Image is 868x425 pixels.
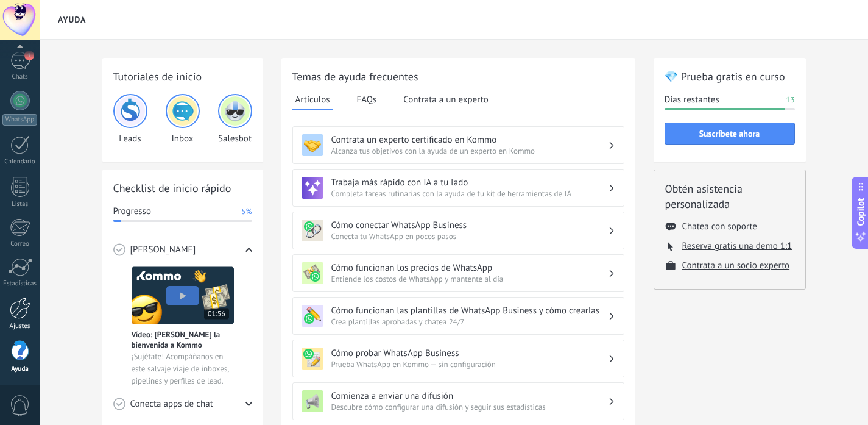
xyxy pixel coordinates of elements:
span: Progresso [113,205,151,218]
div: WhatsApp [2,114,37,126]
h3: Cómo probar WhatsApp Business [331,348,608,359]
h2: 💎 Prueba gratis en curso [665,69,795,84]
span: Prueba WhatsApp en Kommo — sin configuración [331,359,608,370]
h3: Cómo conectar WhatsApp Business [331,220,608,231]
div: Salesbot [218,94,252,145]
div: Leads [113,94,147,145]
span: Alcanza tus objetivos con la ayuda de un experto en Kommo [331,146,608,156]
button: Reserva gratis una demo 1:1 [682,240,792,252]
div: Listas [2,201,38,209]
span: Crea plantillas aprobadas y chatea 24/7 [331,316,608,327]
span: Conecta tu WhatsApp en pocos pasos [331,231,608,241]
h2: Temas de ayuda frecuentes [292,69,624,84]
div: Inbox [166,94,200,145]
h3: Contrata un experto certificado en Kommo [331,134,608,146]
span: Vídeo: [PERSON_NAME] la bienvenida a Kommo [132,329,234,350]
span: 5% [241,205,252,218]
span: Copilot [855,198,867,226]
h2: Checklist de inicio rápido [113,180,252,196]
h3: Comienza a enviar una difusión [331,390,608,402]
button: Contrata a un experto [400,90,491,109]
h2: Tutoriales de inicio [113,69,252,84]
div: Estadísticas [2,280,38,288]
span: Descubre cómo configurar una difusión y seguir sus estadísticas [331,402,608,412]
img: Meet video [132,266,234,324]
span: Suscríbete ahora [699,129,760,138]
span: 13 [786,94,794,106]
button: FAQs [354,90,380,109]
span: ¡Sujétate! Acompáñanos en este salvaje viaje de inboxes, pipelines y perfiles de lead. [132,351,234,387]
button: Contrata a un socio experto [682,260,790,271]
div: Ayuda [2,365,38,373]
div: Correo [2,240,38,248]
span: [PERSON_NAME] [130,244,196,256]
h3: Cómo funcionan los precios de WhatsApp [331,262,608,274]
span: Completa tareas rutinarias con la ayuda de tu kit de herramientas de IA [331,188,608,199]
button: Suscríbete ahora [665,123,795,145]
div: Ajustes [2,323,38,330]
span: Días restantes [665,94,719,106]
div: Calendario [2,158,38,166]
span: Conecta apps de chat [130,398,213,410]
h3: Cómo funcionan las plantillas de WhatsApp Business y cómo crearlas [331,305,608,316]
h2: Obtén asistencia personalizada [665,181,794,212]
span: Entiende los costos de WhatsApp y mantente al día [331,274,608,284]
button: Chatea con soporte [682,221,757,232]
button: Artículos [292,90,333,110]
div: Chats [2,73,38,81]
h3: Trabaja más rápido con IA a tu lado [331,177,608,188]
